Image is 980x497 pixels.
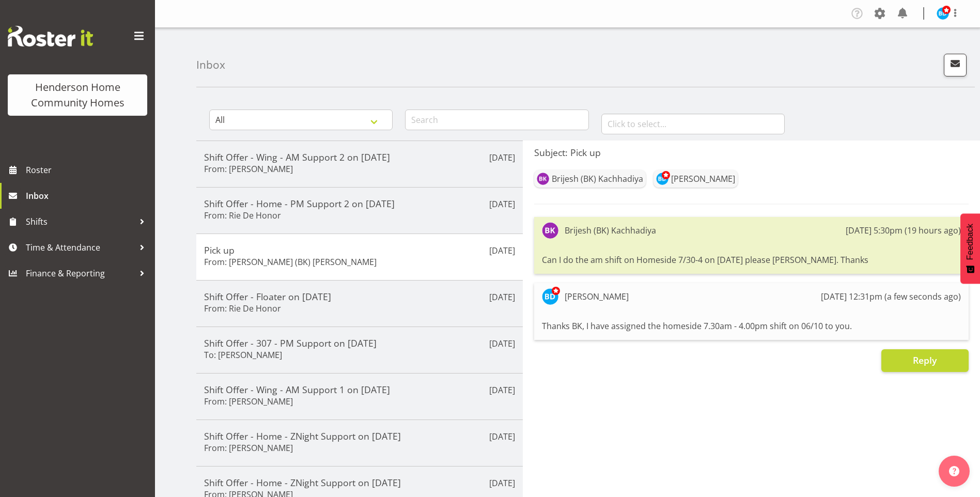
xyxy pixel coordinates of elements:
img: brijesh-kachhadiya8539.jpg [542,222,558,239]
h6: From: Rie De Honor [204,303,281,314]
span: Finance & Reporting [26,266,134,281]
p: [DATE] [489,151,515,164]
div: Can I do the am shift on Homeside 7/30-4 on [DATE] please [PERSON_NAME]. Thanks [542,251,961,269]
h5: Shift Offer - 307 - PM Support on [DATE] [204,337,515,349]
span: Inbox [26,188,150,204]
span: Roster [26,162,150,178]
div: Henderson Home Community Homes [18,80,137,111]
img: Rosterit website logo [8,26,93,46]
div: [PERSON_NAME] [671,173,735,185]
h4: Inbox [196,59,225,71]
h5: Shift Offer - Home - ZNight Support on [DATE] [204,430,515,442]
h5: Pick up [204,244,515,256]
p: [DATE] [489,430,515,443]
h5: Subject: Pick up [534,147,969,158]
h5: Shift Offer - Home - ZNight Support on [DATE] [204,477,515,488]
h6: From: Rie De Honor [204,210,281,221]
img: barbara-dunlop8515.jpg [656,173,668,185]
img: barbara-dunlop8515.jpg [937,7,949,20]
div: [PERSON_NAME] [565,290,629,303]
span: Feedback [966,224,975,260]
h5: Shift Offer - Wing - AM Support 2 on [DATE] [204,151,515,163]
h6: From: [PERSON_NAME] (BK) [PERSON_NAME] [204,257,377,267]
div: [DATE] 12:31pm (a few seconds ago) [821,290,961,303]
img: barbara-dunlop8515.jpg [542,288,558,305]
p: [DATE] [489,477,515,489]
span: Time & Attendance [26,240,134,255]
h6: From: [PERSON_NAME] [204,443,293,453]
h5: Shift Offer - Wing - AM Support 1 on [DATE] [204,384,515,395]
img: brijesh-kachhadiya8539.jpg [537,173,549,185]
input: Search [405,110,588,130]
p: [DATE] [489,244,515,257]
button: Reply [881,349,969,372]
h6: From: [PERSON_NAME] [204,396,293,407]
div: Brijesh (BK) Kachhadiya [565,224,656,237]
div: Brijesh (BK) Kachhadiya [552,173,643,185]
div: Thanks BK, I have assigned the homeside 7.30am - 4.00pm shift on 06/10 to you. [542,317,961,335]
img: help-xxl-2.png [949,466,959,476]
input: Click to select... [601,114,785,134]
button: Feedback - Show survey [960,213,980,284]
h6: From: [PERSON_NAME] [204,164,293,174]
div: [DATE] 5:30pm (19 hours ago) [846,224,961,237]
span: Shifts [26,214,134,229]
h5: Shift Offer - Floater on [DATE] [204,291,515,302]
p: [DATE] [489,198,515,210]
span: Reply [913,354,937,366]
h5: Shift Offer - Home - PM Support 2 on [DATE] [204,198,515,209]
p: [DATE] [489,337,515,350]
p: [DATE] [489,291,515,303]
h6: To: [PERSON_NAME] [204,350,282,360]
p: [DATE] [489,384,515,396]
